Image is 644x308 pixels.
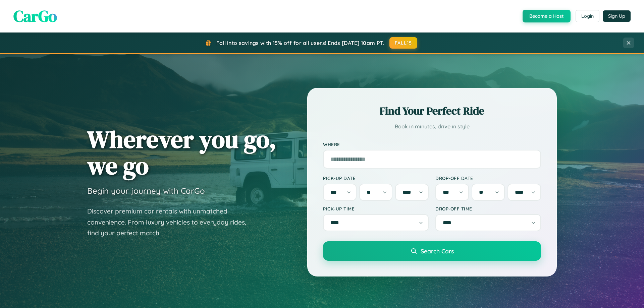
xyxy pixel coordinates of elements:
span: CarGo [13,5,57,27]
h2: Find Your Perfect Ride [323,104,541,118]
span: Search Cars [421,247,454,255]
button: Become a Host [523,10,571,22]
button: Search Cars [323,241,541,261]
button: Sign Up [603,10,631,22]
button: Login [576,10,599,22]
h1: Wherever you go, we go [87,126,276,179]
p: Discover premium car rentals with unmatched convenience. From luxury vehicles to everyday rides, ... [87,206,255,239]
label: Drop-off Date [435,175,541,181]
label: Pick-up Time [323,206,429,211]
span: Fall into savings with 15% off for all users! Ends [DATE] 10am PT. [216,40,384,46]
button: FALL15 [389,37,418,49]
label: Where [323,141,541,147]
label: Pick-up Date [323,175,429,181]
h3: Begin your journey with CarGo [87,186,205,196]
label: Drop-off Time [435,206,541,211]
p: Book in minutes, drive in style [323,122,541,131]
